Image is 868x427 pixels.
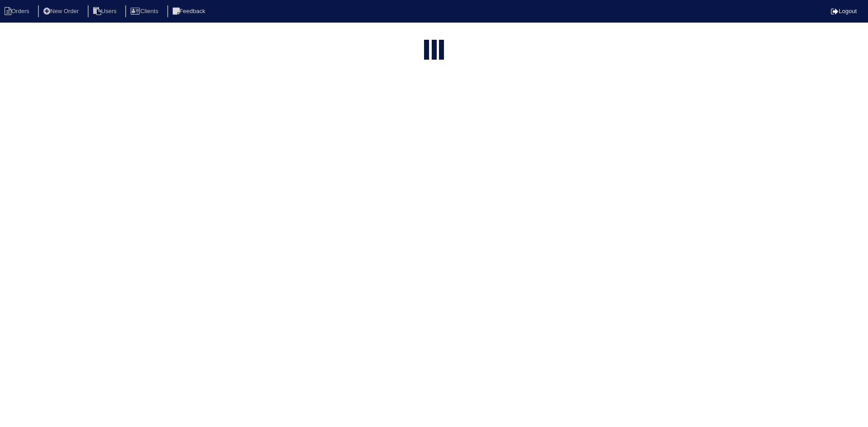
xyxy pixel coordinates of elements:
li: Users [88,5,124,18]
a: Users [88,8,124,14]
li: Clients [125,5,165,18]
a: Logout [831,8,857,14]
div: loading... [432,40,437,61]
a: New Order [38,8,86,14]
li: Feedback [167,5,212,18]
li: New Order [38,5,86,18]
a: Clients [125,8,165,14]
